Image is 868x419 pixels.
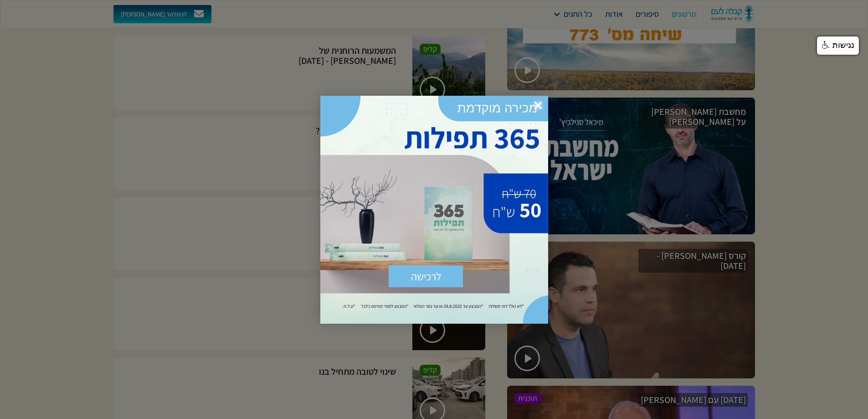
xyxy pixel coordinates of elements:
div: סגור פופאפ [528,96,548,116]
span: נגישות [832,41,854,50]
a: נגישות [817,36,859,55]
span: × [528,96,548,116]
div: שלח [389,265,463,287]
img: נגישות [822,41,830,49]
